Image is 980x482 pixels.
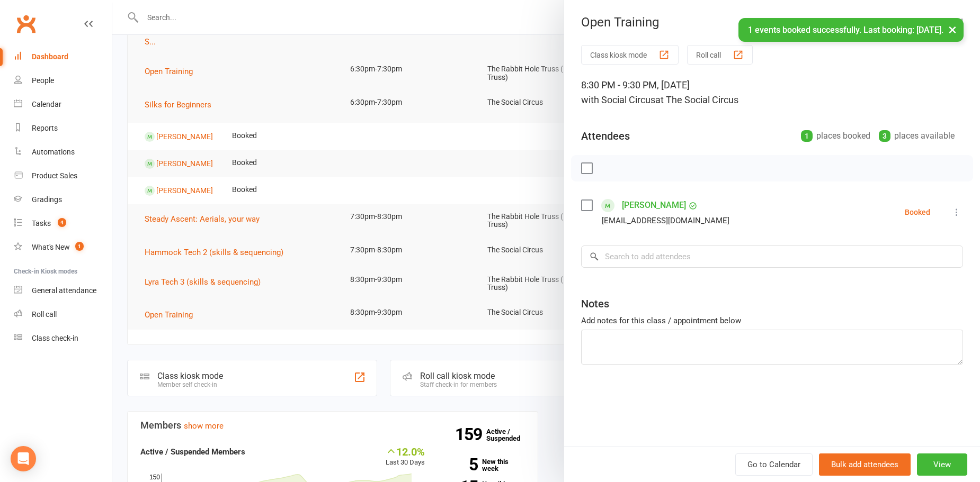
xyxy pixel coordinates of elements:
[738,18,964,42] div: 1 events booked successfully. Last booking: [DATE].
[32,124,58,132] div: Reports
[13,11,39,37] a: Clubworx
[581,314,963,327] div: Add notes for this class / appointment below
[687,45,753,65] button: Roll call
[32,310,57,319] div: Roll call
[735,453,813,476] a: Go to Calendar
[14,140,112,164] a: Automations
[14,188,112,212] a: Gradings
[11,446,36,471] div: Open Intercom Messenger
[581,296,609,311] div: Notes
[819,453,911,476] button: Bulk add attendees
[581,78,963,107] div: 8:30 PM - 9:30 PM, [DATE]
[564,15,980,30] div: Open Training
[14,303,112,326] a: Roll call
[801,130,813,142] div: 1
[14,279,112,303] a: General attendance kiosk mode
[581,129,630,143] div: Attendees
[801,129,870,143] div: places booked
[32,76,54,85] div: People
[602,214,729,228] div: [EMAIL_ADDRESS][DOMAIN_NAME]
[32,52,68,61] div: Dashboard
[917,453,967,476] button: View
[32,286,96,295] div: General attendance
[32,100,61,108] div: Calendar
[32,219,51,228] div: Tasks
[622,197,686,214] a: [PERSON_NAME]
[32,334,78,342] div: Class check-in
[581,94,655,105] span: with Social Circus
[32,148,75,156] div: Automations
[14,235,112,259] a: What's New1
[32,171,77,180] div: Product Sales
[943,18,962,41] button: ×
[32,243,70,251] div: What's New
[581,245,963,268] input: Search to add attendees
[14,326,112,350] a: Class kiosk mode
[75,242,84,251] span: 1
[581,45,679,65] button: Class kiosk mode
[879,130,890,142] div: 3
[14,45,112,69] a: Dashboard
[905,208,930,216] div: Booked
[14,212,112,235] a: Tasks 4
[655,94,738,105] span: at The Social Circus
[32,195,62,204] div: Gradings
[14,69,112,93] a: People
[14,164,112,188] a: Product Sales
[879,129,955,143] div: places available
[14,116,112,140] a: Reports
[58,218,66,227] span: 4
[14,93,112,116] a: Calendar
